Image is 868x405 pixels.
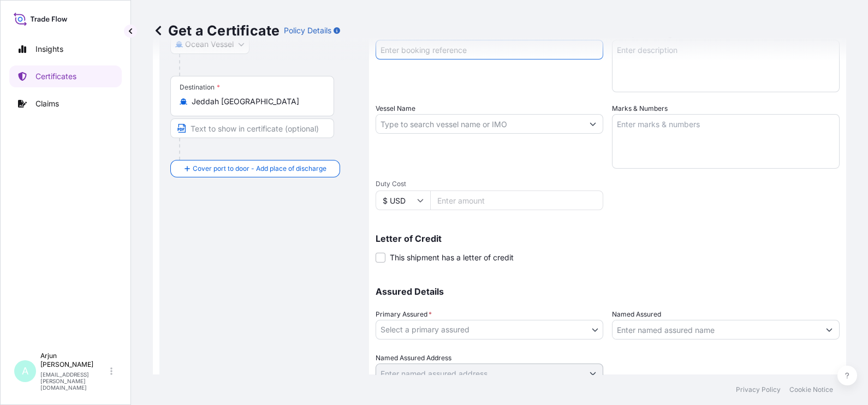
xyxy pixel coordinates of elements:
label: Vessel Name [376,103,415,114]
input: Text to appear on certificate [170,118,334,138]
input: Type to search vessel name or IMO [376,114,583,134]
input: Assured Name [613,320,819,340]
span: This shipment has a letter of credit [390,252,514,263]
p: Get a Certificate [153,22,280,39]
button: Show suggestions [819,320,839,340]
label: Marks & Numbers [612,103,668,114]
label: Named Assured [612,309,661,320]
a: Claims [9,93,122,115]
input: Destination [192,96,320,107]
label: Named Assured Address [376,353,451,364]
p: Letter of Credit [376,234,840,243]
button: Cover port to door - Add place of discharge [170,160,340,177]
p: Policy Details [284,25,331,36]
input: Named Assured Address [376,364,583,383]
button: Show suggestions [583,364,603,383]
button: Show suggestions [583,114,603,134]
span: A [22,366,28,377]
p: Assured Details [376,287,840,296]
div: Destination [180,83,220,92]
a: Privacy Policy [736,385,781,394]
p: [EMAIL_ADDRESS][PERSON_NAME][DOMAIN_NAME] [40,371,108,391]
p: Claims [35,98,59,109]
input: Enter amount [430,190,603,210]
a: Certificates [9,65,122,87]
a: Cookie Notice [789,385,833,394]
p: Certificates [35,71,76,82]
span: Primary Assured [376,309,432,320]
span: Duty Cost [376,180,603,188]
p: Arjun [PERSON_NAME] [40,352,108,369]
span: Select a primary assured [381,324,469,335]
button: Select a primary assured [376,320,603,340]
p: Insights [35,44,63,55]
a: Insights [9,38,122,60]
span: Cover port to door - Add place of discharge [193,163,326,174]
